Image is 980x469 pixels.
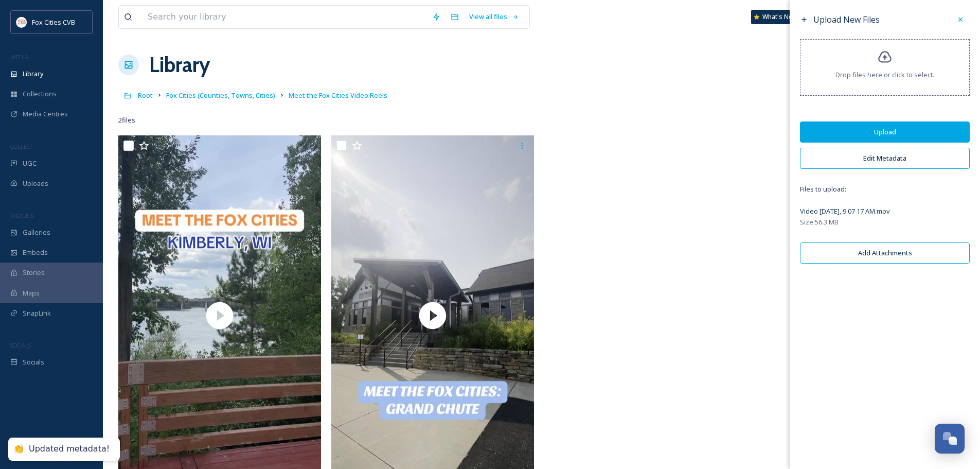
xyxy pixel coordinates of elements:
[23,308,51,318] span: SnapLink
[23,109,68,119] span: Media Centres
[289,91,387,100] span: Meet the Fox Cities Video Reels
[813,14,880,25] span: Upload New Files
[23,268,45,277] span: Stories
[800,148,970,169] button: Edit Metadata
[464,7,524,27] a: View all files
[10,143,32,150] span: COLLECT
[800,184,970,194] span: Files to upload:
[118,115,135,125] span: 2 file s
[23,248,48,257] span: Embeds
[23,228,50,237] span: Galleries
[149,49,210,80] a: Library
[289,89,387,101] a: Meet the Fox Cities Video Reels
[800,217,839,227] span: Size: 56.3 MB
[10,341,31,349] span: SOCIALS
[23,89,57,99] span: Collections
[23,159,37,168] span: UGC
[138,89,153,101] a: Root
[835,70,934,80] span: Drop files here or click to select.
[10,53,28,61] span: MEDIA
[13,444,24,455] div: 👏
[138,91,153,100] span: Root
[751,10,803,24] a: What's New
[23,69,43,79] span: Library
[29,444,110,455] div: Updated metadata!
[32,18,75,27] span: Fox Cities CVB
[10,212,34,219] span: WIDGETS
[142,6,427,28] input: Search your library
[16,17,27,27] img: images.png
[800,206,889,216] span: Video [DATE], 9 07 17 AM.mov
[166,91,275,100] span: Fox Cities (Counties, Towns, Cities)
[800,242,970,264] button: Add Attachments
[23,288,40,298] span: Maps
[800,121,970,143] button: Upload
[935,424,965,454] button: Open Chat
[23,357,44,367] span: Socials
[166,89,275,101] a: Fox Cities (Counties, Towns, Cities)
[23,179,48,188] span: Uploads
